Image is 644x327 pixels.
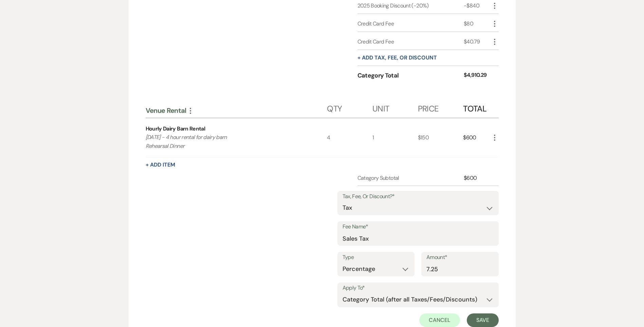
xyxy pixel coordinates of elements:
[463,97,490,118] div: Total
[463,118,490,157] div: $600
[343,253,410,262] label: Type
[146,106,327,115] div: Venue Rental
[146,133,309,150] p: [DATE] - 4 hour rental for dairy barn Rehearsal Dinner
[464,71,490,80] div: $4,910.29
[464,38,490,46] div: $40.79
[146,162,175,168] button: + Add Item
[343,192,494,202] label: Tax, Fee, Or Discount?*
[372,118,418,157] div: 1
[357,20,464,28] div: Credit Card Fee
[426,253,494,262] label: Amount*
[419,313,460,327] button: Cancel
[357,174,464,182] div: Category Subtotal
[357,38,464,46] div: Credit Card Fee
[357,2,464,10] div: 2025 Booking Discount (-20%)
[357,71,464,80] div: Category Total
[372,97,418,118] div: Unit
[418,97,463,118] div: Price
[357,55,437,61] button: + Add tax, fee, or discount
[464,174,490,182] div: $600
[464,20,490,28] div: $80
[343,283,494,293] label: Apply To*
[418,118,463,157] div: $150
[146,125,205,133] div: Hourly Dairy Barn Rental
[467,313,499,327] button: Save
[327,118,372,157] div: 4
[327,97,372,118] div: Qty
[343,222,494,232] label: Fee Name*
[464,2,490,10] div: -$840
